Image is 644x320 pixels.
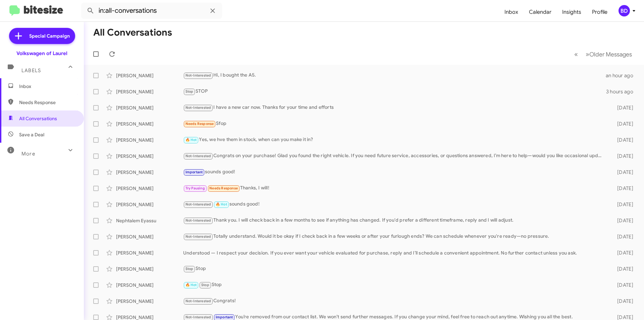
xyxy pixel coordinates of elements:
div: [DATE] [606,217,639,224]
div: Understood — I respect your decision. If you ever want your vehicle evaluated for purchase, reply... [183,249,606,256]
a: Inbox [499,2,524,22]
span: Needs Response [185,122,214,126]
span: Not-Interested [185,154,211,158]
div: [PERSON_NAME] [116,298,183,305]
div: 3 hours ago [606,88,639,95]
div: [DATE] [606,249,639,256]
div: Yes, we hve them in stock, when can you make it in? [183,136,606,144]
span: « [574,50,578,58]
div: [DATE] [606,169,639,176]
div: [PERSON_NAME] [116,266,183,272]
span: Stop [185,267,194,271]
div: [DATE] [606,185,639,192]
a: Profile [587,2,613,22]
span: Not-Interested [185,105,211,110]
div: sounds good! [183,200,606,208]
div: Thanks, I will! [183,184,606,192]
a: Special Campaign [9,28,75,44]
div: Congrats on your purchase! Glad you found the right vehicle. If you need future service, accessor... [183,152,606,160]
span: Not-Interested [185,202,211,207]
div: [PERSON_NAME] [116,153,183,159]
div: Hi, I bought the A5. [183,72,606,79]
div: [DATE] [606,121,639,127]
button: Next [582,47,636,61]
div: Nephtalem Eyassu [116,217,183,224]
span: Older Messages [589,51,632,58]
div: Volkswagen of Laurel [16,50,67,57]
nav: Page navigation example [571,47,636,61]
span: Needs Response [209,186,238,190]
span: Not-Interested [185,218,211,223]
a: Calendar [524,2,557,22]
div: I have a new car now. Thanks for your time and efforts [183,104,606,111]
div: [PERSON_NAME] [116,88,183,95]
div: [PERSON_NAME] [116,104,183,111]
div: [DATE] [606,266,639,272]
span: Not-Interested [185,315,211,319]
span: Important [216,315,233,319]
span: Not-Interested [185,234,211,239]
div: Congrats! [183,297,606,305]
span: Stop [185,89,194,94]
div: [PERSON_NAME] [116,201,183,208]
a: Insights [557,2,587,22]
div: [DATE] [606,104,639,111]
span: » [586,50,589,58]
span: Inbox [19,83,76,90]
div: [PERSON_NAME] [116,137,183,143]
div: [PERSON_NAME] [116,121,183,127]
span: 🔥 Hot [185,138,197,142]
span: 🔥 Hot [185,283,197,287]
div: an hour ago [606,72,639,79]
span: Save a Deal [19,131,44,138]
div: Totally understand. Would it be okay if I check back in a few weeks or after your furlough ends? ... [183,233,606,240]
div: [DATE] [606,153,639,159]
div: [DATE] [606,233,639,240]
div: [DATE] [606,298,639,305]
div: BD [619,5,630,16]
div: [DATE] [606,137,639,143]
span: More [21,151,35,157]
div: [DATE] [606,282,639,288]
h1: All Conversations [93,27,172,38]
span: Important [185,170,203,174]
span: 🔥 Hot [216,202,227,207]
span: Try Pausing [185,186,205,190]
div: Stop [183,281,606,289]
div: Stop [183,265,606,273]
div: [PERSON_NAME] [116,72,183,79]
div: [PERSON_NAME] [116,282,183,288]
div: [PERSON_NAME] [116,249,183,256]
span: Stop [201,283,209,287]
span: Needs Response [19,99,76,106]
span: Special Campaign [29,33,70,39]
span: All Conversations [19,115,57,122]
div: [PERSON_NAME] [116,169,183,176]
span: Not-Interested [185,299,211,303]
button: Previous [570,47,582,61]
input: Search [81,3,222,19]
span: Not-Interested [185,73,211,78]
div: [PERSON_NAME] [116,233,183,240]
button: BD [613,5,637,16]
div: [PERSON_NAME] [116,185,183,192]
div: Sfop [183,120,606,128]
div: Thank you. I will check back in a few months to see if anything has changed. If you'd prefer a di... [183,217,606,224]
div: sounds good! [183,168,606,176]
span: Labels [21,67,41,74]
div: STOP [183,88,606,95]
div: [DATE] [606,201,639,208]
